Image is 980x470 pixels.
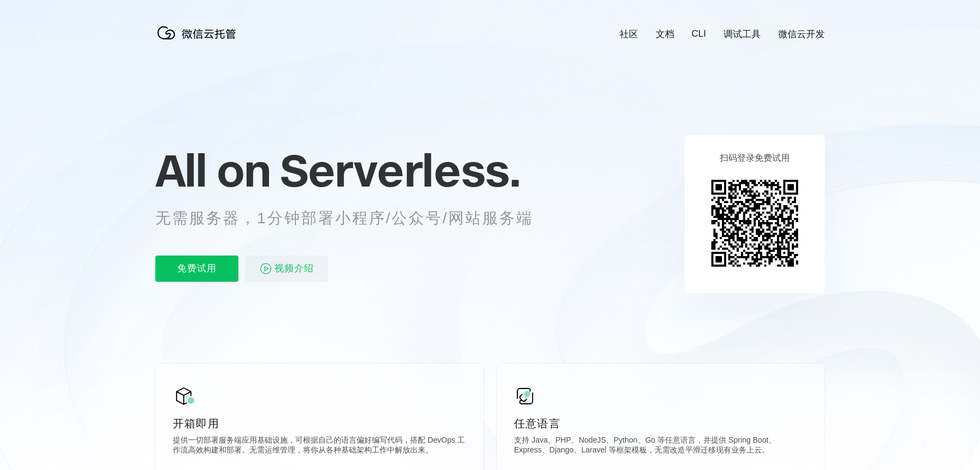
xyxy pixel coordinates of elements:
[155,22,243,44] img: 微信云托管
[275,256,314,282] span: 视频介绍
[778,28,825,40] a: 微信云开发
[155,36,243,45] a: 微信云托管
[155,207,553,229] p: 无需服务器，1分钟部署小程序/公众号/网站服务端
[514,436,807,457] p: 支持 Java、PHP、NodeJS、Python、Go 等任意语言，并提供 Spring Boot、Express、Django、Laravel 等框架模板，无需改造平滑迁移现有业务上云。
[724,28,761,40] a: 调试工具
[173,436,466,457] p: 提供一切部署服务端应用基础设施，可根据自己的语言偏好编写代码，搭配 DevOps 工作流高效构建和部署。无需运维管理，将你从各种基础架构工作中解放出来。
[280,143,520,198] span: Serverless.
[720,153,790,164] p: 扫码登录免费试用
[514,416,807,431] p: 任意语言
[155,143,270,198] span: All on
[656,28,674,40] a: 文档
[173,416,466,431] p: 开箱即用
[692,28,706,39] a: CLI
[620,28,638,40] a: 社区
[155,256,238,282] p: 免费试用
[259,262,272,275] img: video_play.svg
